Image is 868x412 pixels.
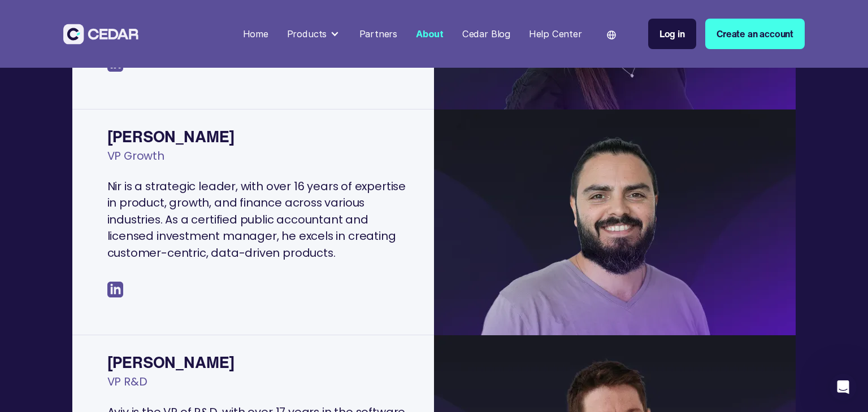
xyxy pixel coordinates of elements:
[359,27,398,41] div: Partners
[524,21,587,47] a: Help Center
[529,27,582,41] div: Help Center
[243,27,268,41] div: Home
[107,178,411,262] p: Nir is a strategic leader, with over 16 years of expertise in product, growth, and finance across...
[107,374,411,404] div: VP R&D
[238,21,273,47] a: Home
[705,19,805,50] a: Create an account
[354,21,402,47] a: Partners
[462,27,510,41] div: Cedar Blog
[659,27,685,41] div: Log in
[107,148,411,178] div: VP Growth
[607,30,616,40] img: world icon
[458,21,515,47] a: Cedar Blog
[107,350,411,374] div: [PERSON_NAME]
[416,27,444,41] div: About
[830,374,857,401] iframe: Intercom live chat
[411,21,448,47] a: About
[648,19,696,50] a: Log in
[107,125,411,148] div: [PERSON_NAME]
[287,27,327,41] div: Products
[282,23,345,46] div: Products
